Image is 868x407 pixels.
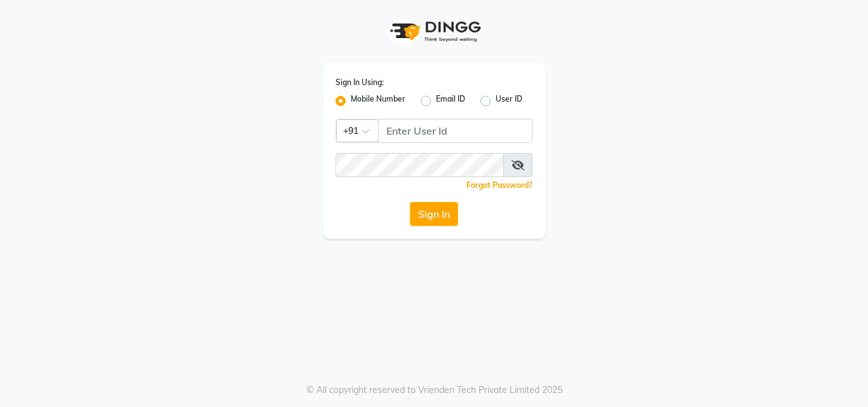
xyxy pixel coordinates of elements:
a: Forgot Password? [466,180,532,190]
img: logo1.svg [383,13,485,50]
label: User ID [496,93,522,109]
label: Email ID [436,93,465,109]
label: Sign In Using: [336,77,384,88]
input: Username [378,119,532,143]
button: Sign In [410,202,458,226]
input: Username [336,153,504,177]
label: Mobile Number [351,93,405,109]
